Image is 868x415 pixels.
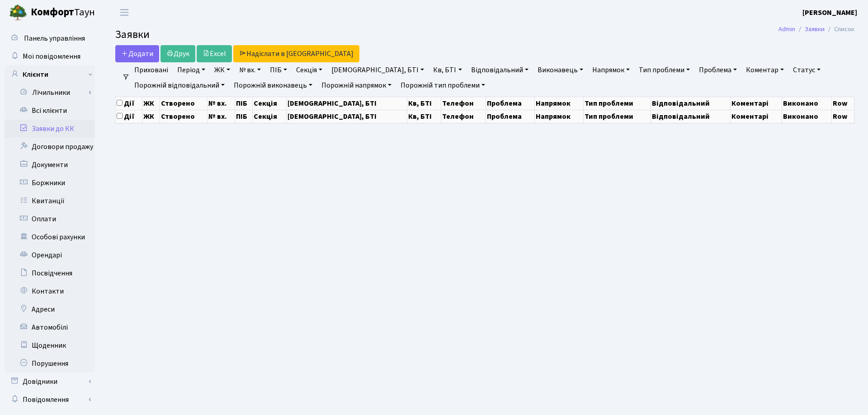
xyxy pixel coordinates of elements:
[407,110,441,123] th: Кв, БТІ
[5,47,95,65] a: Мої повідомлення
[23,51,80,61] span: Мої повідомлення
[805,24,825,34] a: Заявки
[589,62,633,78] a: Напрямок
[5,156,95,174] a: Документи
[131,78,228,93] a: Порожній відповідальний
[584,110,651,123] th: Тип проблеми
[789,62,824,78] a: Статус
[292,62,326,78] a: Секція
[765,20,868,39] nav: breadcrumb
[287,97,407,110] th: [DEMOGRAPHIC_DATA], БТІ
[5,65,95,84] a: Клієнти
[831,97,854,110] th: Row
[5,264,95,282] a: Посвідчення
[328,62,428,78] a: [DEMOGRAPHIC_DATA], БТІ
[208,97,235,110] th: № вх.
[782,97,831,110] th: Виконано
[318,78,395,93] a: Порожній напрямок
[5,29,95,47] a: Панель управління
[211,62,234,78] a: ЖК
[730,97,782,110] th: Коментарі
[121,49,153,59] span: Додати
[5,102,95,120] a: Всі клієнти
[730,110,782,123] th: Коментарі
[486,97,534,110] th: Проблема
[115,45,159,62] a: Додати
[253,110,287,123] th: Секція
[584,97,651,110] th: Тип проблеми
[116,97,142,110] th: Дії
[407,97,441,110] th: Кв, БТІ
[397,78,489,93] a: Порожній тип проблеми
[160,45,195,62] a: Друк
[782,110,831,123] th: Виконано
[197,45,232,62] a: Excel
[5,138,95,156] a: Договори продажу
[160,97,208,110] th: Створено
[651,110,730,123] th: Відповідальний
[142,97,160,110] th: ЖК
[230,78,316,93] a: Порожній виконавець
[534,62,587,78] a: Виконавець
[287,110,407,123] th: [DEMOGRAPHIC_DATA], БТІ
[131,62,172,78] a: Приховані
[831,110,854,123] th: Row
[113,5,136,20] button: Переключити навігацію
[5,282,95,300] a: Контакти
[5,300,95,318] a: Адреси
[467,62,532,78] a: Відповідальний
[235,110,253,123] th: ПІБ
[695,62,741,78] a: Проблема
[31,5,95,20] span: Таун
[778,24,795,34] a: Admin
[236,62,264,78] a: № вх.
[5,318,95,336] a: Автомобілі
[635,62,693,78] a: Тип проблеми
[233,45,359,62] a: Надіслати в [GEOGRAPHIC_DATA]
[441,97,486,110] th: Телефон
[441,110,486,123] th: Телефон
[24,33,85,43] span: Панель управління
[174,62,209,78] a: Період
[5,120,95,138] a: Заявки до КК
[266,62,291,78] a: ПІБ
[5,354,95,373] a: Порушення
[235,97,253,110] th: ПІБ
[116,110,142,123] th: Дії
[142,110,160,123] th: ЖК
[5,174,95,192] a: Боржники
[535,97,584,110] th: Напрямок
[5,391,95,409] a: Повідомлення
[208,110,235,123] th: № вх.
[9,4,27,22] img: logo.png
[10,84,95,102] a: Лічильники
[651,97,730,110] th: Відповідальний
[825,24,854,34] li: Список
[253,97,287,110] th: Секція
[5,210,95,228] a: Оплати
[742,62,788,78] a: Коментар
[802,7,857,18] a: [PERSON_NAME]
[115,27,150,42] span: Заявки
[429,62,465,78] a: Кв, БТІ
[5,336,95,354] a: Щоденник
[5,228,95,246] a: Особові рахунки
[5,246,95,264] a: Орендарі
[5,192,95,210] a: Квитанції
[5,373,95,391] a: Довідники
[31,5,74,19] b: Комфорт
[535,110,584,123] th: Напрямок
[160,110,208,123] th: Створено
[486,110,534,123] th: Проблема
